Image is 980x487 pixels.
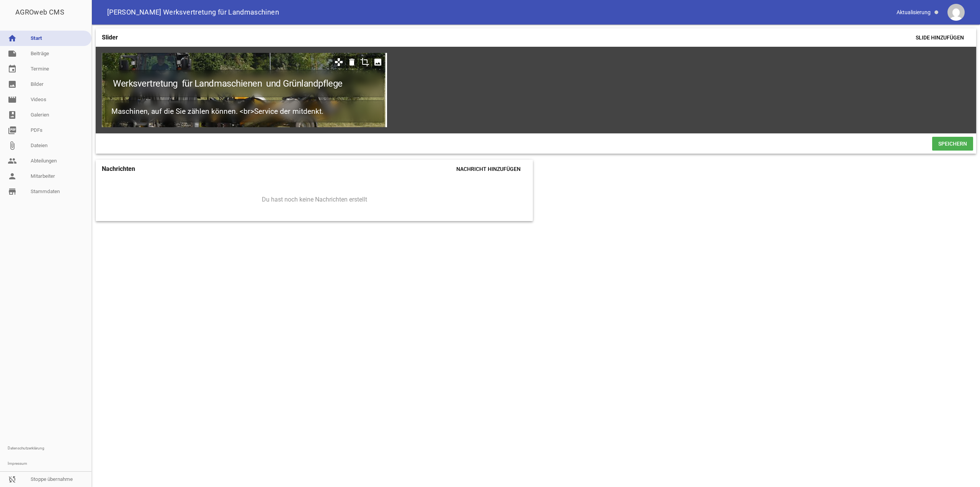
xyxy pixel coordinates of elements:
[8,110,17,120] i: photo_album
[105,100,384,123] h2: Maschinen, auf die Sie zählen können. <br>Service der mitdenkt.
[910,31,970,44] span: Slide hinzufügen
[105,70,384,97] h1: Werksvertretung für Landmaschienen und Grünlandpflege
[8,80,17,89] i: image
[8,49,17,58] i: note
[8,126,17,135] i: picture_as_pdf
[450,162,527,176] span: Nachricht hinzufügen
[8,95,17,104] i: movie
[102,163,135,175] h4: Nachrichten
[372,56,384,68] i: image
[8,187,17,196] i: store_mall_directory
[8,141,17,150] i: attach_file
[932,137,973,151] span: Speichern
[8,64,17,74] i: event
[8,172,17,181] i: person
[8,34,17,43] i: home
[107,9,279,16] span: [PERSON_NAME] Werksvertretung für Landmaschinen
[359,56,371,68] i: crop
[346,56,358,68] i: delete
[333,56,345,68] i: games
[8,475,17,484] i: sync_disabled
[262,196,367,203] span: Du hast noch keine Nachrichten erstellt
[8,156,17,166] i: people
[102,31,118,44] h4: Slider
